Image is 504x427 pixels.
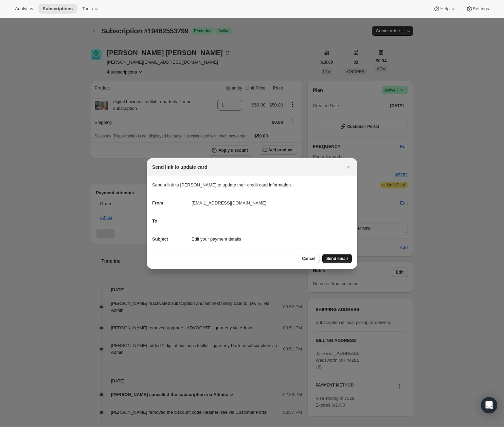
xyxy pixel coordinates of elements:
span: Send email [326,256,348,261]
button: Subscriptions [38,4,77,14]
button: Close [344,162,353,172]
div: Open Intercom Messenger [481,397,497,413]
span: Tools [82,6,93,12]
span: Settings [473,6,489,12]
button: Analytics [11,4,37,14]
p: Send a link to [PERSON_NAME] to update their credit card information. [152,182,352,188]
button: Settings [462,4,493,14]
span: Cancel [302,256,315,261]
span: [EMAIL_ADDRESS][DOMAIN_NAME] [192,200,266,207]
span: Subscriptions [42,6,73,12]
span: Subject [152,236,168,242]
button: Tools [78,4,104,14]
span: Edit your payment details [192,236,241,243]
button: Cancel [298,254,319,263]
span: Help [440,6,449,12]
button: Send email [322,254,352,263]
span: From [152,200,163,206]
span: Analytics [15,6,33,12]
span: To [152,218,157,224]
h2: Send link to update card [152,164,208,170]
button: Help [429,4,460,14]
